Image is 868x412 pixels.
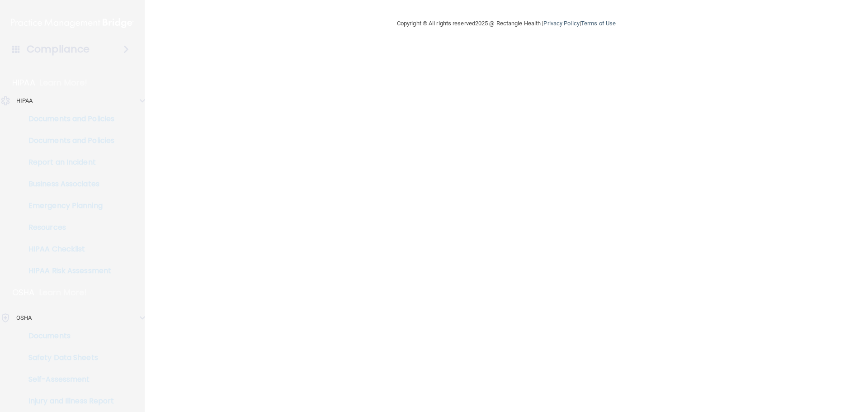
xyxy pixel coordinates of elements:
p: HIPAA Risk Assessment [6,266,129,275]
a: Terms of Use [581,20,616,27]
p: Resources [6,223,129,232]
a: Privacy Policy [543,20,579,27]
p: Self-Assessment [6,375,129,384]
p: HIPAA [16,95,33,106]
p: Business Associates [6,180,129,189]
p: HIPAA [12,77,35,88]
p: Emergency Planning [6,201,129,210]
p: Documents and Policies [6,136,129,145]
p: OSHA [16,313,32,323]
p: OSHA [12,287,35,298]
p: Learn More! [39,287,87,298]
img: PMB logo [11,14,134,32]
p: Documents and Policies [6,114,129,123]
p: Documents [6,331,129,341]
div: Copyright © All rights reserved 2025 @ Rectangle Health | | [341,9,671,38]
p: Safety Data Sheets [6,353,129,362]
p: Report an Incident [6,158,129,167]
p: HIPAA Checklist [6,245,129,254]
p: Injury and Illness Report [6,397,129,406]
h4: Compliance [27,43,90,56]
p: Learn More! [40,77,88,88]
